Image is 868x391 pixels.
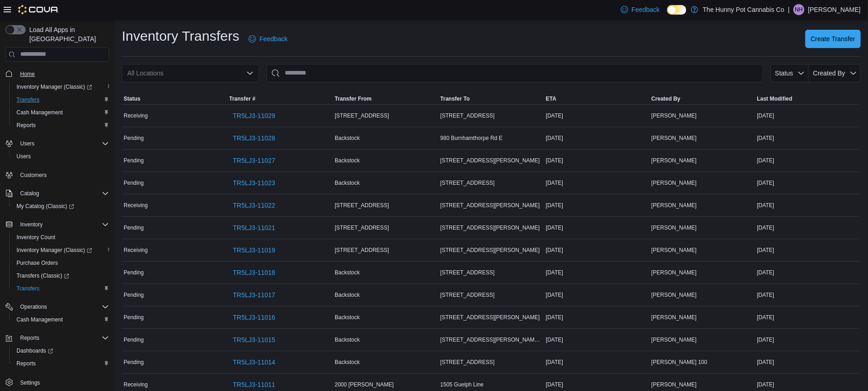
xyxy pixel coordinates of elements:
[16,96,39,103] span: Transfers
[13,314,109,325] span: Cash Management
[440,359,495,366] span: [STREET_ADDRESS]
[13,314,66,325] a: Cash Management
[335,246,389,254] span: [STREET_ADDRESS]
[13,283,43,294] a: Transfers
[16,122,36,129] span: Reports
[229,174,279,192] a: TR5LJ3-11023
[16,234,55,241] span: Inventory Count
[650,93,755,104] button: Created By
[755,334,861,345] div: [DATE]
[440,157,540,164] span: [STREET_ADDRESS][PERSON_NAME]
[16,377,43,388] a: Settings
[755,93,861,104] button: Last Modified
[124,157,144,164] span: Pending
[9,269,113,282] a: Transfers (Classic)
[788,4,790,15] p: |
[2,375,113,389] button: Settings
[544,93,650,104] button: ETA
[229,107,279,125] a: TR5LJ3-11029
[9,93,113,106] button: Transfers
[16,109,63,116] span: Cash Management
[26,25,109,43] span: Load All Apps in [GEOGRAPHIC_DATA]
[2,300,113,313] button: Operations
[260,34,288,43] span: Feedback
[2,168,113,182] button: Customers
[13,245,109,256] span: Inventory Manager (Classic)
[124,314,144,321] span: Pending
[9,200,113,213] a: My Catalog (Classic)
[544,133,650,144] div: [DATE]
[20,334,39,342] span: Reports
[124,112,148,119] span: Receiving
[755,177,861,188] div: [DATE]
[2,332,113,344] button: Reports
[16,376,109,388] span: Settings
[229,286,279,304] a: TR5LJ3-11017
[13,120,109,131] span: Reports
[20,190,39,197] span: Catalog
[13,151,34,162] a: Users
[770,64,808,82] button: Status
[651,95,680,102] span: Created By
[13,107,66,118] a: Cash Management
[13,245,96,256] a: Inventory Manager (Classic)
[124,381,148,388] span: Receiving
[246,70,254,77] button: Open list of options
[233,111,276,120] span: TR5LJ3-11029
[16,301,109,312] span: Operations
[651,291,697,299] span: [PERSON_NAME]
[651,224,697,231] span: [PERSON_NAME]
[775,70,793,77] span: Status
[13,232,59,243] a: Inventory Count
[755,267,861,278] div: [DATE]
[651,202,697,209] span: [PERSON_NAME]
[755,200,861,211] div: [DATE]
[13,232,109,243] span: Inventory Count
[755,289,861,300] div: [DATE]
[651,179,697,187] span: [PERSON_NAME]
[335,336,360,343] span: Backstock
[544,289,650,300] div: [DATE]
[440,269,495,276] span: [STREET_ADDRESS]
[124,179,144,187] span: Pending
[651,246,697,254] span: [PERSON_NAME]
[16,316,63,323] span: Cash Management
[440,95,470,102] span: Transfer To
[651,336,697,343] span: [PERSON_NAME]
[755,110,861,121] div: [DATE]
[335,291,360,299] span: Backstock
[20,379,40,386] span: Settings
[16,259,58,267] span: Purchase Orders
[2,218,113,231] button: Inventory
[9,150,113,163] button: Users
[9,357,113,370] button: Reports
[808,64,861,82] button: Created By
[124,291,144,299] span: Pending
[13,345,57,356] a: Dashboards
[755,357,861,368] div: [DATE]
[16,285,39,292] span: Transfers
[755,155,861,166] div: [DATE]
[544,334,650,345] div: [DATE]
[16,188,43,199] button: Catalog
[9,80,113,93] a: Inventory Manager (Classic)
[13,358,109,369] span: Reports
[233,246,276,255] span: TR5LJ3-11019
[122,93,228,104] button: Status
[13,257,109,268] span: Purchase Orders
[16,138,109,149] span: Users
[229,331,279,349] a: TR5LJ3-11015
[16,301,51,312] button: Operations
[245,30,291,48] a: Feedback
[651,134,697,142] span: [PERSON_NAME]
[755,379,861,390] div: [DATE]
[544,177,650,188] div: [DATE]
[2,187,113,200] button: Catalog
[20,221,43,228] span: Inventory
[544,222,650,233] div: [DATE]
[13,358,39,369] a: Reports
[233,335,276,344] span: TR5LJ3-11015
[13,345,109,356] span: Dashboards
[229,308,279,327] a: TR5LJ3-11016
[18,5,59,14] img: Cova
